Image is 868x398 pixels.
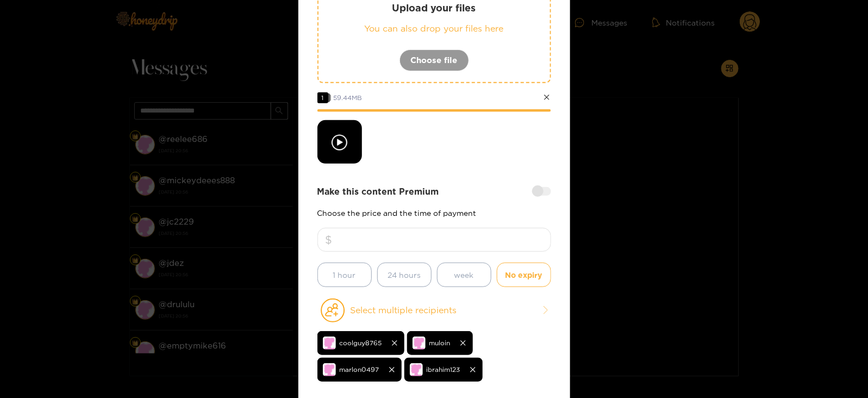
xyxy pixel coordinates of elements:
img: no-avatar.png [413,337,426,350]
button: 1 hour [317,263,372,287]
span: marlon0497 [340,363,379,376]
button: 24 hours [377,263,432,287]
span: 1 hour [333,269,356,281]
img: no-avatar.png [323,337,336,350]
span: 59.44 MB [334,94,363,101]
button: Select multiple recipients [317,298,551,323]
span: muloin [429,337,451,349]
span: week [454,269,474,281]
span: 1 [317,92,328,103]
p: Choose the price and the time of payment [317,209,551,217]
span: ibrahim123 [427,363,460,376]
span: 24 hours [388,269,421,281]
button: Choose file [399,49,469,71]
p: Upload your files [340,2,528,14]
button: week [437,263,491,287]
img: no-avatar.png [323,363,336,376]
span: No expiry [505,269,542,281]
img: no-avatar.png [410,363,423,376]
span: coolguy8765 [340,337,382,349]
strong: Make this content Premium [317,185,439,198]
button: No expiry [497,263,551,287]
p: You can also drop your files here [340,22,528,35]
